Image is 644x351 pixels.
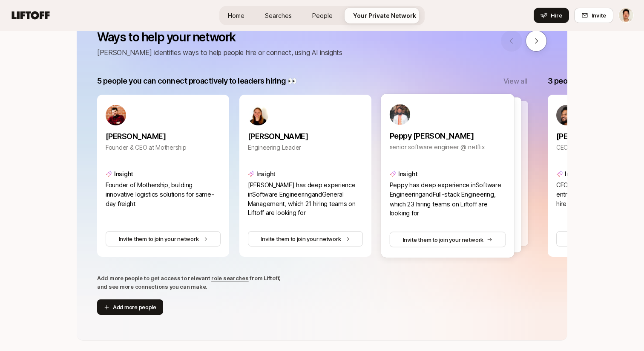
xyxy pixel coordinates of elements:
p: Insight [256,169,276,179]
a: Home [221,8,251,23]
p: senior software engineer @ netflix [390,142,506,152]
p: Insight [565,169,584,179]
img: 82b9bf1a_7e2e_4003_82d4_5b530d007a97.jfif [390,104,410,125]
span: role searches [211,275,249,281]
a: [PERSON_NAME] [248,125,363,142]
a: People [305,8,339,23]
img: 3728f883_e45d_4e07_84f9_bb21e84e1328.jpg [248,105,268,125]
p: [PERSON_NAME] identifies ways to help people hire or connect, using AI insights [97,47,342,58]
span: Invite [592,11,606,20]
button: Invite [574,8,613,23]
span: [PERSON_NAME] has deep experience in [248,181,355,198]
span: General Management [248,191,344,208]
span: and [422,191,432,198]
a: [PERSON_NAME] [106,125,221,142]
span: , which 21 hiring teams on Liftoff are looking for [248,200,356,217]
button: Invite them to join your network [248,231,363,247]
span: and [312,191,322,198]
span: Hire [551,11,562,20]
p: 3 people might be hiring 🌱 [548,75,643,87]
p: [PERSON_NAME] [106,131,221,142]
span: Full-stack Engineering [433,191,494,198]
a: Peppy [PERSON_NAME] [390,125,506,142]
span: Searches [265,11,292,20]
img: e814657d_b0b5_4e39_972e_10fba15628ca.jfif [106,105,126,125]
p: 5 people you can connect proactively to leaders hiring 👀 [97,75,297,87]
p: Insight [114,169,133,179]
p: Add more people to get access to relevant from Liftoff, and see more connections you can make. [97,274,281,291]
span: Software Engineering [390,181,501,198]
button: View all [503,75,527,87]
p: Insight [398,169,417,179]
p: Engineering Leader [248,142,363,153]
button: Invite them to join your network [106,231,221,247]
p: Peppy [PERSON_NAME] [390,130,506,142]
span: People [312,11,333,20]
p: [PERSON_NAME] [248,131,363,142]
span: Software Engineering [252,191,311,198]
span: Home [228,11,244,20]
button: Jeremy Chen [618,8,634,23]
p: Ways to help your network [97,30,342,44]
a: Searches [258,8,299,23]
img: Jeremy Chen [619,8,633,23]
button: Invite them to join your network [390,232,506,247]
a: Your Private Network [346,8,423,23]
span: Founder of Mothership, building innovative logistics solutions for same-day freight [106,181,214,208]
span: Your Private Network [353,11,416,20]
button: Hire [534,8,569,23]
span: , which 23 hiring teams on Liftoff are looking for [390,191,496,217]
button: Add more people [97,299,163,315]
img: cf6b792c_aec6_4d0c_80a5_9cde2e43929e.jfif [556,105,577,125]
p: Founder & CEO at Mothership [106,142,221,153]
span: Peppy has deep experience in [390,181,476,189]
